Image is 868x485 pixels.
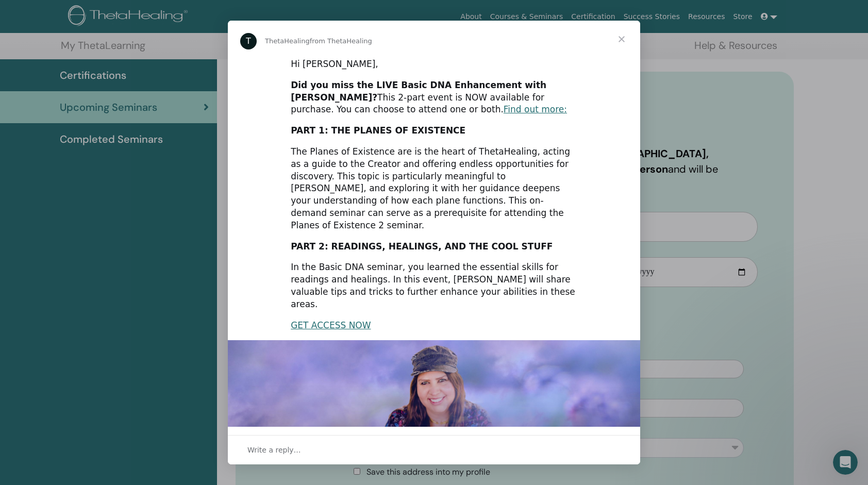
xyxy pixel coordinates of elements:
[291,320,371,330] a: GET ACCESS NOW
[240,33,257,49] div: Profile image for ThetaHealing
[291,80,546,103] b: Did you miss the LIVE Basic DNA Enhancement with [PERSON_NAME]?
[291,146,577,232] div: The Planes of Existence are is the heart of ThetaHealing, acting as a guide to the Creator and of...
[291,79,577,116] div: This 2-part event is NOW available for purchase. You can choose to attend one or both.
[228,435,640,464] div: Open conversation and reply
[291,58,577,71] div: Hi [PERSON_NAME],
[265,37,310,45] span: ThetaHealing
[504,104,567,114] a: Find out more:
[310,37,372,45] span: from ThetaHealing
[603,21,640,58] span: Close
[247,443,301,457] span: Write a reply…
[291,241,553,252] b: PART 2: READINGS, HEALINGS, AND THE COOL STUFF
[291,125,465,136] b: PART 1: THE PLANES OF EXISTENCE
[291,261,577,310] div: In the Basic DNA seminar, you learned the essential skills for readings and healings. In this eve...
